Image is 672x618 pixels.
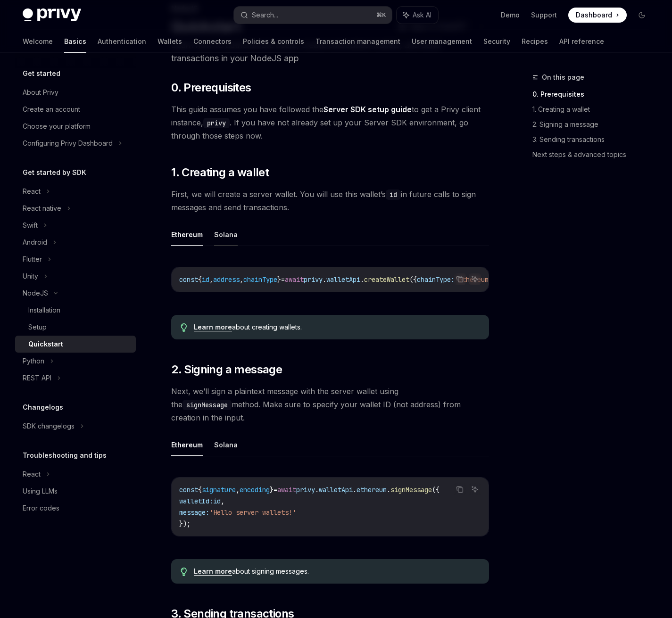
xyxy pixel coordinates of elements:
[274,486,277,494] span: =
[483,30,510,53] a: Security
[409,275,417,284] span: ({
[324,105,412,115] a: Server SDK setup guide
[23,450,107,461] h5: Troubleshooting and tips
[64,30,86,53] a: Basics
[319,486,353,494] span: walletApi
[23,237,47,248] div: Android
[23,87,58,98] div: About Privy
[634,8,649,23] button: Toggle dark mode
[15,302,136,319] a: Installation
[181,323,187,332] svg: Tip
[357,486,387,494] span: ethereum
[281,275,285,284] span: =
[171,103,489,142] span: This guide assumes you have followed the to get a Privy client instance, . If you have not alread...
[171,80,251,95] span: 0. Prerequisites
[171,223,203,246] button: Ethereum
[171,165,269,180] span: 1. Creating a wallet
[213,497,221,505] span: id
[413,10,431,20] span: Ask AI
[183,400,232,410] code: signMessage
[198,275,202,284] span: {
[432,486,440,494] span: ({
[252,9,278,21] div: Search...
[469,273,481,285] button: Ask AI
[532,87,657,102] a: 0. Prerequisites
[15,319,136,336] a: Setup
[23,420,75,432] div: SDK changelogs
[15,101,136,118] a: Create an account
[23,186,41,197] div: React
[532,132,657,147] a: 3. Sending transactions
[23,503,59,514] div: Error codes
[522,30,548,53] a: Recipes
[209,275,213,284] span: ,
[315,30,400,53] a: Transaction management
[412,30,472,53] a: User management
[23,372,51,384] div: REST API
[203,118,230,128] code: privy
[15,483,136,500] a: Using LLMs
[326,275,360,284] span: walletApi
[214,434,238,456] button: Solana
[323,275,326,284] span: .
[559,30,604,53] a: API reference
[23,220,38,231] div: Swift
[243,275,277,284] span: chainType
[532,117,657,132] a: 2. Signing a message
[193,30,232,53] a: Connectors
[531,10,557,20] a: Support
[542,72,584,83] span: On this page
[171,434,203,456] button: Ethereum
[179,508,209,517] span: message:
[387,486,390,494] span: .
[23,8,81,22] img: dark logo
[194,567,232,576] a: Learn more
[568,8,627,23] a: Dashboard
[158,30,182,53] a: Wallets
[23,486,58,497] div: Using LLMs
[98,30,146,53] a: Authentication
[576,10,612,20] span: Dashboard
[194,567,480,576] div: about signing messages.
[171,362,282,377] span: 2. Signing a message
[240,486,270,494] span: encoding
[236,486,240,494] span: ,
[179,497,213,505] span: walletId:
[23,167,86,178] h5: Get started by SDK
[15,84,136,101] a: About Privy
[234,7,391,24] button: Search...⌘K
[198,486,202,494] span: {
[28,305,60,316] div: Installation
[23,104,80,115] div: Create an account
[277,486,296,494] span: await
[501,10,520,20] a: Demo
[296,486,315,494] span: privy
[23,203,61,214] div: React native
[23,469,41,480] div: React
[15,500,136,517] a: Error codes
[454,483,466,495] button: Copy the contents from the code block
[194,322,480,332] div: about creating wallets.
[23,355,44,367] div: Python
[397,7,438,24] button: Ask AI
[285,275,304,284] span: await
[270,486,274,494] span: }
[23,68,60,79] h5: Get started
[221,497,224,505] span: ,
[23,254,42,265] div: Flutter
[171,385,489,424] span: Next, we’ll sign a plaintext message with the server wallet using the method. Make sure to specif...
[209,508,296,517] span: 'Hello server wallets!'
[15,336,136,353] a: Quickstart
[202,275,209,284] span: id
[315,486,319,494] span: .
[243,30,304,53] a: Policies & controls
[364,275,409,284] span: createWallet
[179,519,191,528] span: });
[360,275,364,284] span: .
[376,11,386,19] span: ⌘ K
[469,483,481,495] button: Ask AI
[454,273,466,285] button: Copy the contents from the code block
[179,486,198,494] span: const
[353,486,357,494] span: .
[213,275,240,284] span: address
